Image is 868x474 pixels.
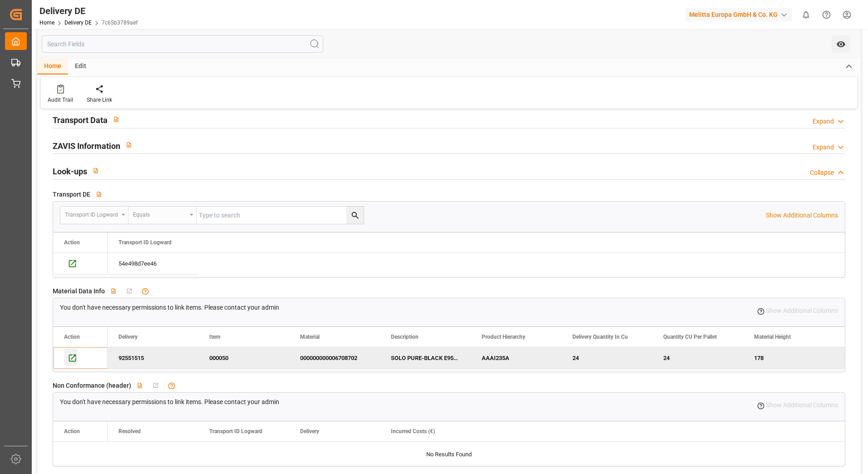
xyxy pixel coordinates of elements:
h2: Look-ups [53,165,87,178]
div: 24 [562,347,652,369]
span: Item [209,334,220,340]
span: Material Height [754,334,791,340]
div: Press SPACE to select this row. [53,253,108,275]
div: SOLO PURE-BLACK E950-222 EU [380,347,471,369]
button: open menu [60,207,128,224]
button: View description [87,162,104,179]
span: Delivery [300,428,319,434]
span: Product Hierarchy [482,334,525,340]
div: 178 [743,347,834,369]
div: Action [64,428,80,434]
p: Show Additional Columns [766,211,838,220]
h2: ZAVIS Information [53,140,120,152]
span: Transport ID Logward [118,239,172,246]
button: open menu [832,35,850,53]
div: Share Link [87,96,112,104]
span: Non Conformance (header) [53,381,131,390]
p: You don't have necessary permissions to link items. Please contact your admin [60,303,279,312]
div: Action [64,334,80,340]
span: Description [391,334,419,340]
div: Collapse [810,168,834,178]
div: Edit [68,59,93,74]
div: Delivery DE [39,4,138,18]
span: Transport DE [53,190,90,199]
span: Material Data Info [53,286,105,296]
a: Home [39,20,54,26]
input: Type to search [197,207,364,224]
button: Help Center [816,5,837,25]
div: 24 [652,347,743,369]
div: Press SPACE to select this row. [108,253,198,275]
div: Audit Trail [48,96,73,104]
p: You don't have necessary permissions to link items. Please contact your admin [60,397,279,407]
span: Quantity CU Per Pallet [663,334,717,340]
a: Delivery DE [64,20,92,26]
h2: Transport Data [53,114,108,126]
div: Transport ID Logward [65,208,118,219]
div: 000050 [198,347,289,369]
div: 54e498d7ee46 [108,253,198,274]
div: 000000000006708702 [289,347,380,369]
span: Material [300,334,320,340]
div: Action [64,239,80,246]
div: AAAI235A [471,347,562,369]
button: View description [120,136,138,153]
button: show 0 new notifications [796,5,816,25]
span: Delivery Quantity In Cu [572,334,628,340]
button: Melitta Europa GmbH & Co. KG [686,6,796,23]
input: Search Fields [42,35,323,53]
button: open menu [128,207,197,224]
div: Expand [813,143,834,152]
span: Delivery [118,334,138,340]
div: 92551515 [108,347,198,369]
button: View description [108,111,125,128]
span: Incurred Costs (€) [391,428,435,434]
div: Melitta Europa GmbH & Co. KG [686,8,792,21]
span: Resolved [118,428,141,434]
span: Transport ID Logward [209,428,262,434]
div: Press SPACE to deselect this row. [53,347,108,369]
button: search button [346,207,364,224]
div: Home [37,59,68,74]
div: Expand [813,117,834,126]
div: Equals [133,208,187,219]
